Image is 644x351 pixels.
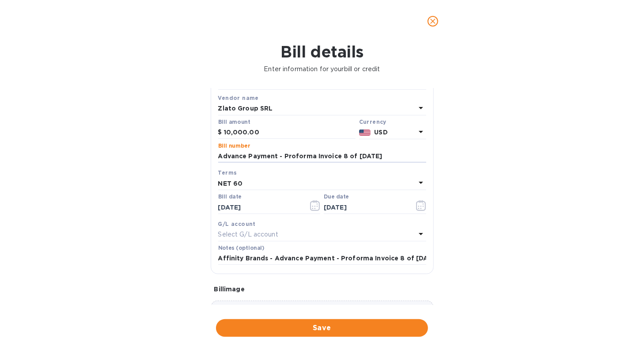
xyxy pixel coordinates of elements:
input: Select date [218,201,302,214]
input: Enter bill number [218,150,426,163]
input: $ Enter bill amount [224,126,356,139]
b: Terms [218,169,237,176]
input: Due date [324,201,407,214]
p: Bill image [214,285,430,294]
input: Enter notes [218,252,426,265]
button: Save [216,319,428,337]
img: USD [359,130,371,136]
b: Currency [359,118,386,125]
p: Select G/L account [218,230,278,239]
label: Bill amount [218,119,250,125]
label: Due date [324,195,349,200]
button: close [422,11,443,32]
h1: Bill details [7,42,637,61]
b: Zlato Group SRL [218,105,273,112]
div: $ [218,126,224,139]
label: Bill date [218,195,242,200]
b: NET 60 [218,180,243,187]
label: Notes (optional) [218,245,265,251]
p: Enter information for your bill or credit [7,65,637,74]
span: Save [223,323,421,333]
b: Vendor name [218,95,259,101]
label: Bill number [218,143,250,149]
b: G/L account [218,221,256,227]
b: USD [374,129,387,136]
